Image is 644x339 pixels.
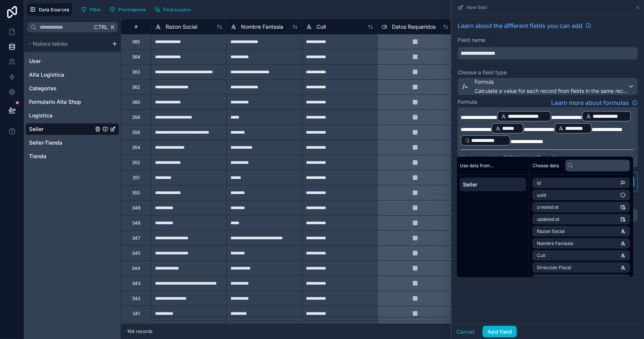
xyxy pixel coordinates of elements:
div: 344 [132,265,140,271]
label: Formula [458,98,477,106]
a: Permissions [107,4,151,15]
a: Logistica [29,112,93,119]
div: Preview result for : [461,151,549,164]
button: Cancel [452,326,480,338]
a: Alta Logistica [29,71,93,79]
button: [PERSON_NAME] [500,151,548,164]
div: 363 [132,69,140,75]
span: Learn about the different fields you can add [458,21,583,30]
div: 348 [132,220,140,226]
div: 341 [132,311,140,317]
button: Data Sources [27,3,72,16]
div: 358 [132,114,140,120]
label: Choose a field type [458,69,638,76]
button: Add field [483,326,517,338]
span: Use data from... [460,162,493,168]
div: 350 [132,190,140,196]
div: Categorias [26,82,119,94]
div: 365 [132,39,140,45]
span: Calculate a value for each record from fields in the same record [475,87,628,95]
span: K [110,25,115,30]
div: 362 [132,84,140,90]
div: Tienda [26,150,119,162]
div: Logistica [26,109,119,122]
span: Categorias [29,85,57,92]
span: Nombre Fantasia [241,23,283,31]
span: Ctrl [93,22,109,32]
span: Learn more about formulas [551,98,629,107]
span: Formulario Alta Shop [29,98,81,106]
span: Choose data [532,162,559,168]
span: Datos Requeridos [392,23,436,31]
div: 356 [132,129,140,136]
button: Find column [152,4,193,15]
span: Permissions [118,7,146,12]
button: Permissions [107,4,148,15]
span: Tienda [29,153,46,160]
div: 342 [132,296,140,302]
button: Noloco tables [26,39,109,49]
span: [PERSON_NAME] [504,155,540,161]
a: Tienda [29,153,93,160]
span: Find column [163,7,191,12]
span: Noloco tables [33,40,68,48]
div: 352 [132,160,140,166]
span: Cuit [317,23,326,31]
button: Filter [78,4,104,15]
div: User [26,55,119,67]
a: Learn about the different fields you can add [458,21,592,30]
div: scrollable content [457,175,529,194]
div: # [127,24,145,29]
div: 354 [132,145,140,151]
div: 345 [132,250,140,256]
span: Seller [29,125,43,133]
a: Seller [29,125,93,133]
span: Alta Logistica [29,71,64,79]
div: 349 [132,205,140,211]
span: Formula [475,78,628,86]
span: New field [467,5,487,11]
div: Seller [26,123,119,135]
label: Field name [458,36,485,44]
div: Seller-Tienda [26,137,119,149]
span: Seller-Tienda [29,139,62,146]
div: Alta Logistica [26,69,119,81]
a: Formulario Alta Shop [29,98,93,106]
div: Formulario Alta Shop [26,96,119,108]
div: 343 [132,280,140,287]
span: User [29,57,41,65]
div: 360 [132,99,140,105]
span: Razon Social [166,23,197,31]
a: User [29,57,93,65]
span: Filter [90,7,101,12]
span: 164 records [127,328,152,334]
span: Logistica [29,112,52,119]
a: Categorias [29,85,93,92]
div: 347 [132,235,140,241]
a: Seller-Tienda [29,139,93,146]
div: 364 [132,54,140,60]
a: Learn more about formulas [551,98,638,107]
button: FormulaCalculate a value for each record from fields in the same record [458,78,638,95]
span: false [552,155,563,161]
div: 351 [132,175,140,181]
span: Data Sources [39,7,69,12]
span: Seller [463,181,523,188]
